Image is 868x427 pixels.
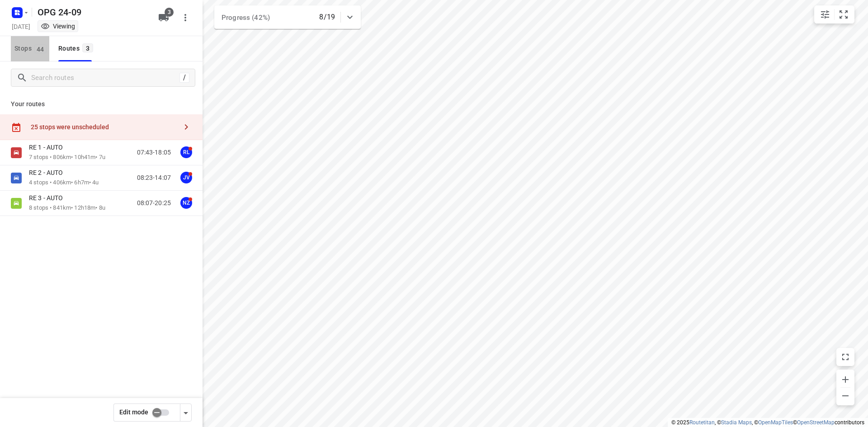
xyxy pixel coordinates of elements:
p: RE 3 - AUTO [29,194,68,202]
p: 7 stops • 806km • 10h41m • 7u [29,153,105,162]
p: 07:43-18:05 [137,148,171,157]
p: 8 stops • 841km • 12h18m • 8u [29,204,105,212]
span: Edit mode [119,408,148,416]
a: OpenStreetMap [797,419,835,426]
span: 44 [34,44,47,53]
div: Progress (42%)8/19 [214,5,361,29]
p: 8/19 [319,12,335,23]
button: 3 [155,9,173,27]
span: 3 [165,8,174,17]
li: © 2025 , © , © © contributors [671,419,864,426]
p: 08:07-20:25 [137,198,171,208]
span: 3 [82,43,93,52]
button: More [176,9,194,27]
a: Stadia Maps [721,419,752,426]
div: You are currently in view mode. To make any changes, go to edit project. [41,22,75,31]
div: 25 stops were unscheduled [31,123,177,131]
div: Driver app settings [180,407,191,418]
div: / [179,73,189,83]
p: RE 2 - AUTO [29,169,68,177]
a: Routetitan [689,419,715,426]
div: small contained button group [814,5,854,23]
span: Progress (42%) [222,14,270,22]
p: 4 stops • 406km • 6h7m • 4u [29,178,99,187]
button: Fit zoom [835,5,853,23]
p: 08:23-14:07 [137,173,171,183]
p: RE 1 - AUTO [29,143,68,151]
div: Routes [58,43,96,54]
p: Your routes [11,99,192,109]
input: Search routes [31,71,179,85]
button: Map settings [816,5,834,23]
span: Stops [14,43,49,54]
a: OpenMapTiles [758,419,793,426]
